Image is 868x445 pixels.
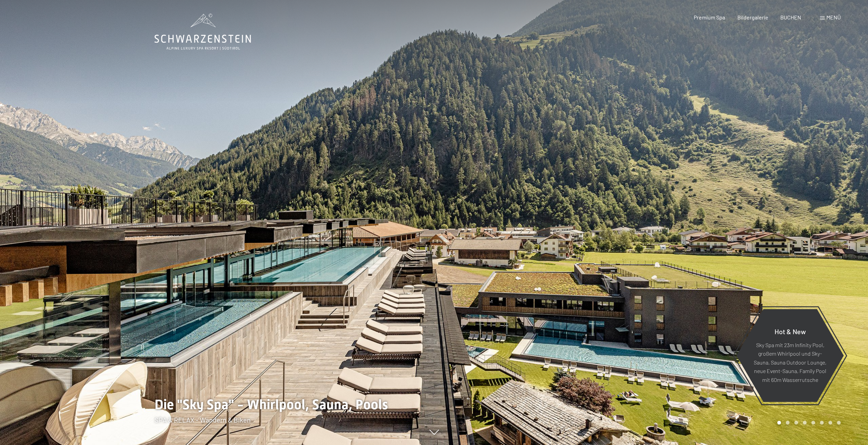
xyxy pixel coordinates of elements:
[828,421,832,425] div: Carousel Page 7
[826,14,841,20] span: Menü
[794,421,798,425] div: Carousel Page 3
[837,421,841,425] div: Carousel Page 8
[775,421,841,425] div: Carousel Pagination
[786,421,790,425] div: Carousel Page 2
[803,421,807,425] div: Carousel Page 4
[811,421,815,425] div: Carousel Page 5
[820,421,824,425] div: Carousel Page 6
[737,14,768,20] a: Bildergalerie
[694,14,725,20] a: Premium Spa
[777,421,781,425] div: Carousel Page 1 (Current Slide)
[753,340,827,384] p: Sky Spa mit 23m Infinity Pool, großem Whirlpool und Sky-Sauna, Sauna Outdoor Lounge, neue Event-S...
[736,309,844,402] a: Hot & New Sky Spa mit 23m Infinity Pool, großem Whirlpool und Sky-Sauna, Sauna Outdoor Lounge, ne...
[775,327,806,335] span: Hot & New
[780,14,801,20] a: BUCHEN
